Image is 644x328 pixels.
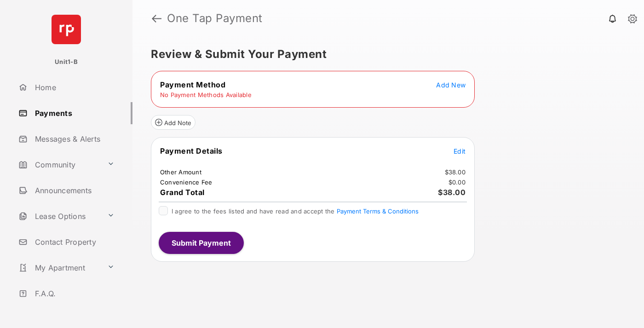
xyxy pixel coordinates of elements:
[448,178,466,186] td: $0.00
[160,168,202,176] td: Other Amount
[438,188,466,197] span: $38.00
[15,102,132,124] a: Payments
[436,80,466,89] button: Add New
[337,207,419,215] button: I agree to the fees listed and have read and accept the
[160,80,225,89] span: Payment Method
[151,115,195,130] button: Add Note
[151,49,618,60] h5: Review & Submit Your Payment
[159,232,244,254] button: Submit Payment
[160,188,205,197] span: Grand Total
[15,231,132,253] a: Contact Property
[167,13,263,24] strong: One Tap Payment
[15,154,103,176] a: Community
[15,257,103,279] a: My Apartment
[15,179,132,201] a: Announcements
[55,58,78,67] p: Unit1-B
[444,168,466,176] td: $38.00
[52,15,81,44] img: svg+xml;base64,PHN2ZyB4bWxucz0iaHR0cDovL3d3dy53My5vcmcvMjAwMC9zdmciIHdpZHRoPSI2NCIgaGVpZ2h0PSI2NC...
[172,207,419,215] span: I agree to the fees listed and have read and accept the
[160,178,213,186] td: Convenience Fee
[436,81,466,89] span: Add New
[15,128,132,150] a: Messages & Alerts
[15,205,103,227] a: Lease Options
[454,146,466,155] button: Edit
[15,282,132,305] a: F.A.Q.
[454,147,466,155] span: Edit
[15,76,132,98] a: Home
[160,91,252,99] td: No Payment Methods Available
[160,146,223,155] span: Payment Details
